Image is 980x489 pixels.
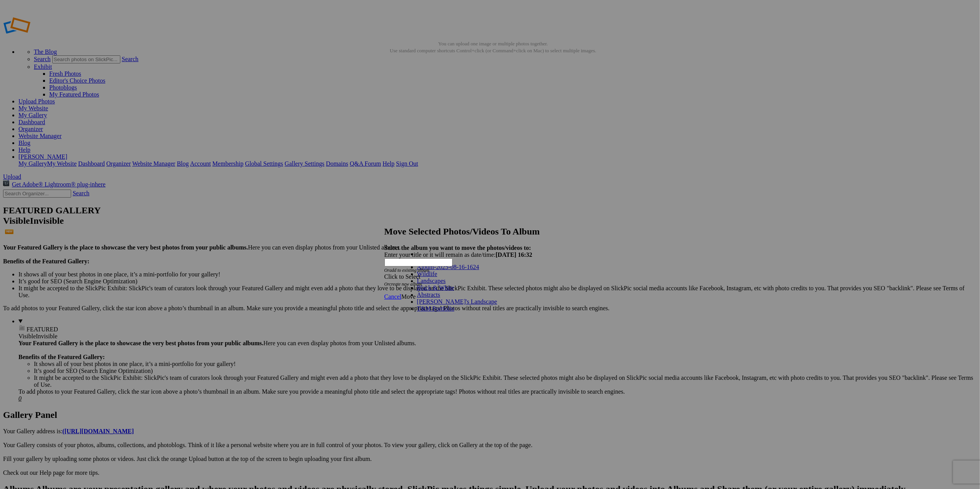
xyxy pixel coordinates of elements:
[384,226,588,237] h2: Move Selected Photos/Videos To Album
[384,244,531,251] strong: Select the album you want to move the photos/videos to:
[384,273,421,280] span: Click to Select
[384,268,429,273] i: Or
[389,281,422,287] a: create new album
[384,251,588,258] div: Enter your title or it will remain as date/time:
[384,281,422,287] i: Or
[384,293,401,300] a: Cancel
[389,268,429,273] a: add to existing album
[401,293,416,300] span: Move
[496,251,532,258] b: [DATE] 16:32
